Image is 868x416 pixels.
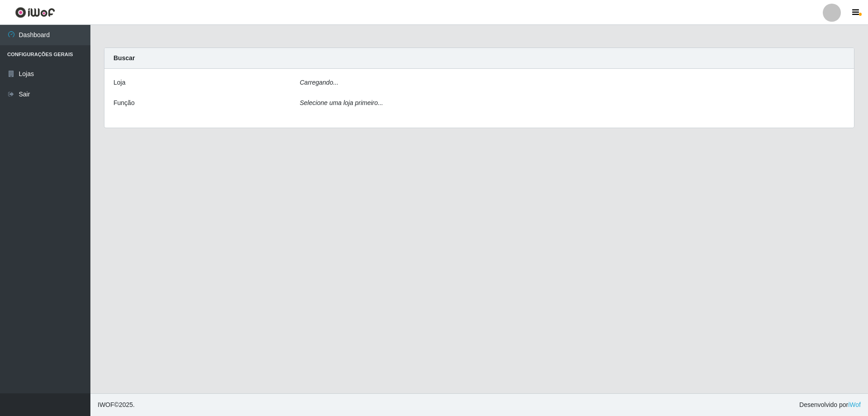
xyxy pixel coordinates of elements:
img: CoreUI Logo [15,7,55,18]
span: IWOF [98,401,114,408]
i: Carregando... [300,79,339,86]
span: © 2025 . [98,400,135,410]
i: Selecione uma loja primeiro... [300,99,383,106]
span: Desenvolvido por [799,400,861,410]
strong: Buscar [113,54,135,62]
label: Função [113,98,135,108]
label: Loja [113,78,125,87]
a: iWof [848,401,861,408]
